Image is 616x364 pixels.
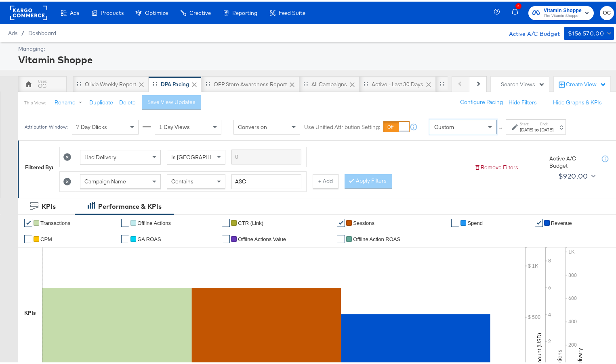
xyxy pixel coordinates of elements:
span: Revenue [551,218,572,225]
a: ✔ [337,233,345,241]
a: ✔ [222,233,230,241]
button: + Add [313,173,338,187]
button: Remove Filters [474,162,518,170]
span: Campaign Name [84,176,126,183]
div: Performance & KPIs [98,200,162,210]
div: Managing: [18,44,612,51]
button: Hide Graphs & KPIs [553,97,602,105]
div: $156,570.00 [568,27,604,37]
span: Vitamin Shoppe [544,5,582,13]
span: / [17,28,28,35]
span: Contains [171,176,193,183]
div: OC [38,81,46,88]
a: ✔ [24,217,32,225]
div: 3 [515,2,521,8]
div: Active A/C Budget [549,153,594,168]
strong: to [533,125,540,131]
button: Configure Pacing [454,94,509,108]
button: Vitamin ShoppeThe Vitamin Shoppe [528,4,594,19]
button: $920.00 [555,168,597,181]
button: Delete [119,97,136,105]
div: Drag to reorder tab [440,80,444,85]
button: 3 [511,4,524,19]
div: Drag to reorder tab [153,80,157,85]
div: Active A/C Budget [500,25,560,37]
span: 7 Day Clicks [76,122,107,129]
span: Reporting [232,8,257,15]
label: Use Unified Attribution Setting: [304,122,380,129]
span: Feed Suite [279,8,305,15]
div: [DATE] [520,125,533,131]
span: Offline Actions [137,218,171,225]
span: Optimize [145,8,168,15]
label: Start: [520,120,533,125]
div: Create View [566,79,606,87]
div: $920.00 [558,168,588,181]
div: Active - Last 30 Days [372,79,423,87]
a: ✔ [337,217,345,225]
span: Is [GEOGRAPHIC_DATA] [171,152,233,159]
span: GA ROAS [137,235,161,241]
span: 1 Day Views [159,122,190,129]
a: Dashboard [28,28,56,35]
span: Sessions [353,218,374,225]
div: Filtered By: [25,162,53,170]
div: Search Views [501,79,545,87]
span: ↑ [497,125,505,128]
button: Duplicate [89,97,113,105]
div: Vitamin Shoppe [18,51,612,65]
div: OPP Store Awareness Report [214,79,287,87]
div: DPA Pacing [161,79,189,87]
a: ✔ [451,217,459,225]
input: Enter a search term [231,148,301,163]
span: CPM [40,235,52,241]
span: Conversion [238,122,267,129]
a: ✔ [24,233,32,241]
button: $156,570.00 [564,25,614,38]
a: ✔ [222,217,230,225]
div: Drag to reorder tab [303,80,308,85]
span: Offline Actions Value [238,235,286,241]
span: Custom [434,122,454,129]
input: Enter a search term [231,173,301,187]
a: ✔ [121,217,129,225]
div: Drag to reorder tab [364,80,368,85]
button: Hide Filters [509,97,537,105]
span: Offline Action ROAS [353,235,400,241]
div: KPIs [42,200,56,210]
span: The Vitamin Shoppe [544,11,582,18]
label: End: [540,120,553,125]
span: CTR (Link) [238,218,263,225]
span: Creative [189,8,211,15]
span: Products [101,8,124,15]
span: Ads [8,28,17,35]
div: KPIs [24,308,36,315]
a: ✔ [535,217,543,225]
div: Drag to reorder tab [77,80,81,85]
div: All Campaigns [311,79,347,87]
span: OC [603,7,611,16]
div: Drag to reorder tab [206,80,210,85]
span: Had Delivery [84,152,116,159]
a: ✔ [121,233,129,241]
div: Attribution Window: [24,123,68,128]
button: OC [600,4,614,19]
span: Spend [467,218,483,225]
div: This View: [24,98,46,104]
div: [DATE] [540,125,553,131]
span: Ads [70,8,79,15]
button: Rename [49,94,91,108]
span: Transactions [40,218,70,225]
div: Olivia Weekly Report [85,79,136,87]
